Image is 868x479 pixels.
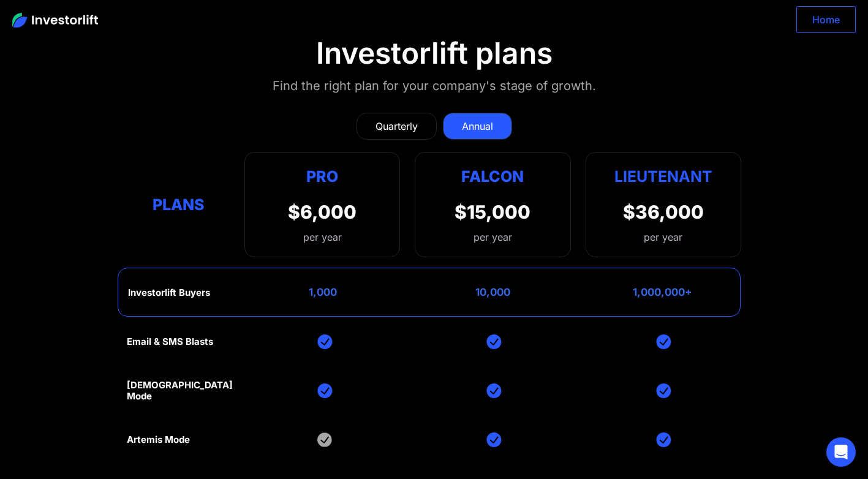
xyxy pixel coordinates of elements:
div: Artemis Mode [127,434,190,445]
a: Home [796,6,856,33]
div: Investorlift Buyers [128,287,210,298]
div: [DEMOGRAPHIC_DATA] Mode [127,380,233,402]
div: Investorlift plans [316,36,553,71]
div: Plans [127,192,230,216]
div: 10,000 [475,286,510,298]
div: Falcon [461,165,524,189]
div: $6,000 [288,201,357,223]
div: Open Intercom Messenger [826,437,856,467]
div: $15,000 [455,201,530,223]
div: Annual [462,119,493,134]
div: 1,000,000+ [633,286,692,298]
div: Email & SMS Blasts [127,336,213,347]
div: per year [288,230,357,244]
div: Find the right plan for your company's stage of growth. [273,76,596,96]
div: $36,000 [623,201,704,223]
strong: Lieutenant [614,167,712,186]
div: per year [644,230,682,244]
div: per year [474,230,512,244]
div: Quarterly [376,119,418,134]
div: Pro [288,165,357,189]
div: 1,000 [309,286,337,298]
